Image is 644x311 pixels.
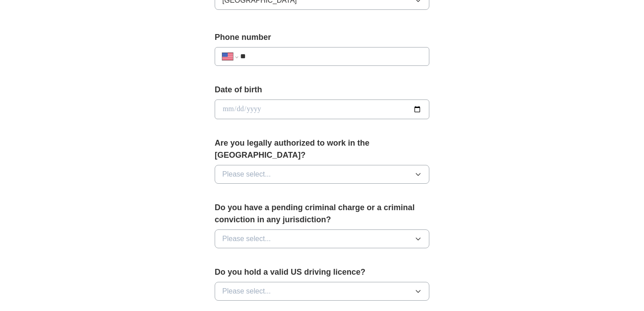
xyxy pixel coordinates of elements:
label: Phone number [215,31,429,43]
label: Are you legally authorized to work in the [GEOGRAPHIC_DATA]? [215,137,429,161]
button: Please select... [215,229,429,248]
label: Do you hold a valid US driving licence? [215,266,429,278]
span: Please select... [222,233,271,244]
button: Please select... [215,165,429,184]
label: Date of birth [215,84,429,96]
label: Do you have a pending criminal charge or a criminal conviction in any jurisdiction? [215,202,429,226]
span: Please select... [222,169,271,180]
button: Please select... [215,282,429,301]
span: Please select... [222,286,271,297]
